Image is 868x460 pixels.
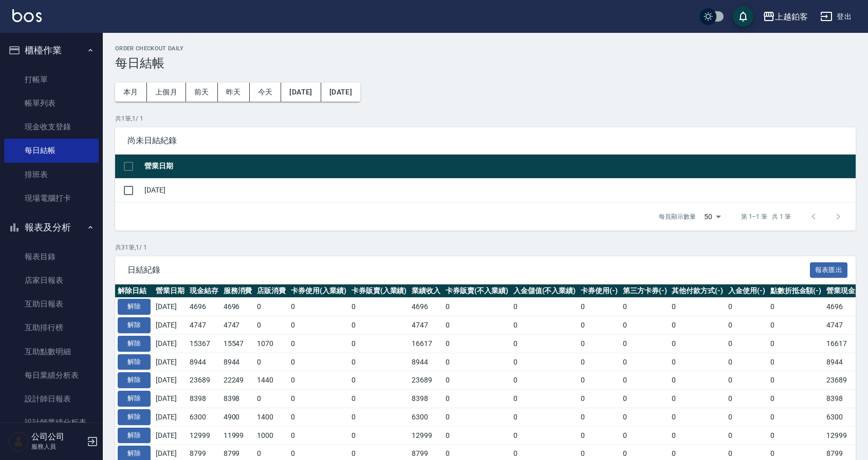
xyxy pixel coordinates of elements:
button: 前天 [186,83,218,102]
td: 0 [349,390,410,408]
button: 解除 [118,428,151,444]
td: 0 [669,408,726,426]
td: 4747 [221,316,255,335]
td: 8398 [409,390,443,408]
td: 0 [620,371,670,390]
td: 0 [288,426,349,445]
a: 排班表 [4,163,99,186]
a: 打帳單 [4,68,99,91]
td: 0 [768,426,824,445]
a: 互助排行榜 [4,316,99,339]
td: 0 [254,353,288,371]
td: 0 [443,408,511,426]
span: 日結紀錄 [127,265,810,275]
td: 0 [443,426,511,445]
td: 0 [620,408,670,426]
button: 報表匯出 [810,262,848,278]
td: 0 [578,316,620,335]
td: [DATE] [153,353,187,371]
td: 0 [578,408,620,426]
td: 8944 [409,353,443,371]
td: 4696 [187,298,221,316]
td: 0 [288,408,349,426]
td: 0 [578,371,620,390]
td: 12999 [187,426,221,445]
td: 22249 [221,371,255,390]
td: 0 [620,334,670,353]
td: 0 [511,316,579,335]
td: 0 [620,298,670,316]
td: 0 [254,298,288,316]
td: 0 [620,390,670,408]
td: 4747 [187,316,221,335]
td: 8398 [187,390,221,408]
td: 0 [578,390,620,408]
td: 0 [288,334,349,353]
th: 解除日結 [115,284,153,298]
td: 0 [768,390,824,408]
td: 1070 [254,334,288,353]
td: [DATE] [142,178,856,202]
td: 0 [578,426,620,445]
th: 其他付款方式(-) [669,284,726,298]
button: 解除 [118,354,151,370]
td: 4900 [221,408,255,426]
td: 0 [511,334,579,353]
td: 0 [288,353,349,371]
button: [DATE] [281,83,321,102]
td: 23689 [187,371,221,390]
a: 設計師業績分析表 [4,411,99,434]
td: 0 [726,408,768,426]
span: 尚未日結紀錄 [127,136,843,146]
td: [DATE] [153,298,187,316]
td: 0 [511,390,579,408]
td: 16617 [409,334,443,353]
button: 報表及分析 [4,214,99,241]
td: 0 [726,334,768,353]
button: 解除 [118,336,151,352]
td: 0 [254,390,288,408]
th: 第三方卡券(-) [620,284,670,298]
td: 0 [669,298,726,316]
a: 帳單列表 [4,91,99,115]
td: 0 [254,316,288,335]
td: 0 [288,298,349,316]
td: 0 [511,353,579,371]
a: 報表目錄 [4,245,99,269]
th: 入金使用(-) [726,284,768,298]
td: 0 [620,316,670,335]
td: 0 [443,334,511,353]
p: 每頁顯示數量 [659,212,696,221]
td: 0 [768,298,824,316]
h3: 每日結帳 [115,56,856,70]
td: 0 [768,353,824,371]
th: 現金結存 [187,284,221,298]
td: 0 [349,408,410,426]
td: 0 [511,298,579,316]
button: 本月 [115,83,147,102]
td: 0 [669,316,726,335]
td: 6300 [409,408,443,426]
td: 0 [726,390,768,408]
p: 共 31 筆, 1 / 1 [115,243,856,252]
td: 0 [288,316,349,335]
button: 昨天 [218,83,250,102]
td: 0 [726,371,768,390]
a: 每日業績分析表 [4,363,99,387]
button: 解除 [118,391,151,407]
td: 0 [511,426,579,445]
td: 0 [768,408,824,426]
a: 現金收支登錄 [4,115,99,139]
td: 0 [288,390,349,408]
td: 0 [443,298,511,316]
td: 0 [511,408,579,426]
td: 0 [620,426,670,445]
a: 互助日報表 [4,292,99,316]
td: 0 [349,298,410,316]
td: 0 [349,371,410,390]
a: 報表匯出 [810,264,848,274]
td: 8944 [187,353,221,371]
td: 23689 [409,371,443,390]
td: 0 [288,371,349,390]
th: 業績收入 [409,284,443,298]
